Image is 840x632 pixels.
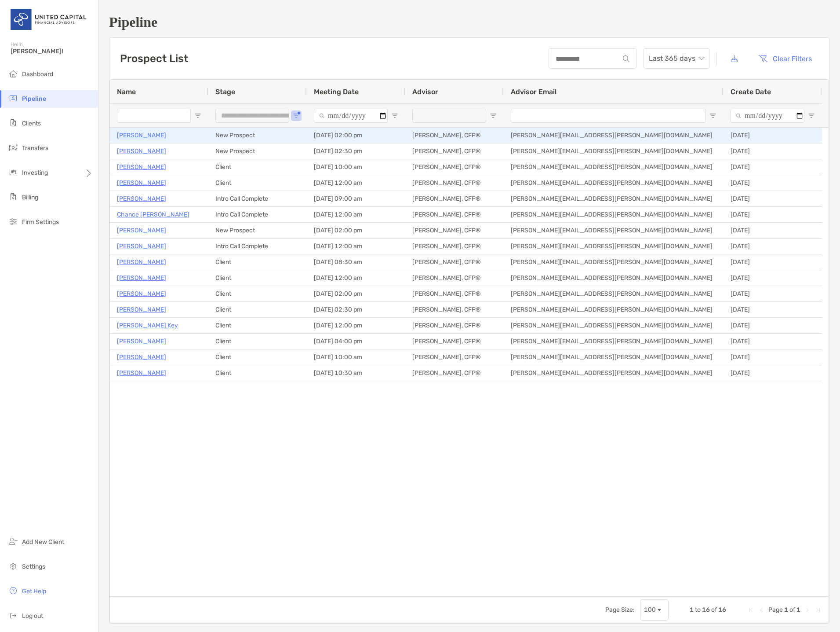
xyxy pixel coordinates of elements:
[117,320,178,331] p: [PERSON_NAME] Key
[724,270,822,286] div: [DATE]
[784,606,788,614] span: 1
[208,318,307,333] div: Client
[504,207,724,222] div: [PERSON_NAME][EMAIL_ADDRESS][PERSON_NAME][DOMAIN_NAME]
[768,606,783,614] span: Page
[117,193,166,204] a: [PERSON_NAME]
[117,209,189,220] a: Chance [PERSON_NAME]
[117,336,166,347] a: [PERSON_NAME]
[117,352,166,363] a: [PERSON_NAME]
[117,177,166,188] a: [PERSON_NAME]
[511,88,556,96] span: Advisor Email
[758,606,765,614] div: Previous Page
[391,112,398,119] button: Open Filter Menu
[208,223,307,238] div: New Prospect
[117,130,166,141] a: [PERSON_NAME]
[208,254,307,270] div: Client
[208,286,307,301] div: Client
[307,159,405,175] div: [DATE] 10:00 am
[117,241,166,252] a: [PERSON_NAME]
[405,128,504,143] div: [PERSON_NAME], CFP®
[22,169,48,176] span: Investing
[215,88,235,96] span: Stage
[605,606,635,614] div: Page Size:
[405,365,504,381] div: [PERSON_NAME], CFP®
[307,270,405,286] div: [DATE] 12:00 am
[709,112,716,119] button: Open Filter Menu
[504,270,724,286] div: [PERSON_NAME][EMAIL_ADDRESS][PERSON_NAME][DOMAIN_NAME]
[307,239,405,254] div: [DATE] 12:00 am
[405,191,504,206] div: [PERSON_NAME], CFP®
[405,223,504,238] div: [PERSON_NAME], CFP®
[11,4,87,35] img: United Capital Logo
[22,612,43,620] span: Log out
[8,585,18,596] img: get-help icon
[208,302,307,317] div: Client
[117,288,166,299] a: [PERSON_NAME]
[504,318,724,333] div: [PERSON_NAME][EMAIL_ADDRESS][PERSON_NAME][DOMAIN_NAME]
[504,159,724,175] div: [PERSON_NAME][EMAIL_ADDRESS][PERSON_NAME][DOMAIN_NAME]
[690,606,694,614] span: 1
[307,349,405,365] div: [DATE] 10:00 am
[724,349,822,365] div: [DATE]
[307,223,405,238] div: [DATE] 02:00 pm
[117,162,166,173] p: [PERSON_NAME]
[293,112,300,119] button: Open Filter Menu
[208,159,307,175] div: Client
[504,334,724,349] div: [PERSON_NAME][EMAIL_ADDRESS][PERSON_NAME][DOMAIN_NAME]
[405,207,504,222] div: [PERSON_NAME], CFP®
[724,254,822,270] div: [DATE]
[8,142,18,153] img: transfers icon
[22,194,38,201] span: Billing
[117,367,166,378] a: [PERSON_NAME]
[22,563,45,570] span: Settings
[623,55,629,62] img: input icon
[208,239,307,254] div: Intro Call Complete
[405,349,504,365] div: [PERSON_NAME], CFP®
[504,239,724,254] div: [PERSON_NAME][EMAIL_ADDRESS][PERSON_NAME][DOMAIN_NAME]
[405,286,504,301] div: [PERSON_NAME], CFP®
[504,128,724,143] div: [PERSON_NAME][EMAIL_ADDRESS][PERSON_NAME][DOMAIN_NAME]
[711,606,717,614] span: of
[117,88,136,96] span: Name
[504,254,724,270] div: [PERSON_NAME][EMAIL_ADDRESS][PERSON_NAME][DOMAIN_NAME]
[405,270,504,286] div: [PERSON_NAME], CFP®
[307,175,405,191] div: [DATE] 12:00 am
[208,175,307,191] div: Client
[724,239,822,254] div: [DATE]
[8,536,18,547] img: add_new_client icon
[117,146,166,157] p: [PERSON_NAME]
[208,128,307,143] div: New Prospect
[307,143,405,159] div: [DATE] 02:30 pm
[649,49,704,68] span: Last 365 days
[307,334,405,349] div: [DATE] 04:00 pm
[815,606,822,614] div: Last Page
[307,191,405,206] div: [DATE] 09:00 am
[724,318,822,333] div: [DATE]
[314,88,359,96] span: Meeting Date
[724,143,822,159] div: [DATE]
[724,191,822,206] div: [DATE]
[117,257,166,268] a: [PERSON_NAME]
[117,225,166,236] a: [PERSON_NAME]
[789,606,795,614] span: of
[208,349,307,365] div: Client
[307,254,405,270] div: [DATE] 08:30 am
[504,349,724,365] div: [PERSON_NAME][EMAIL_ADDRESS][PERSON_NAME][DOMAIN_NAME]
[109,14,829,30] h1: Pipeline
[731,88,771,96] span: Create Date
[117,304,166,315] a: [PERSON_NAME]
[22,70,53,78] span: Dashboard
[724,302,822,317] div: [DATE]
[490,112,497,119] button: Open Filter Menu
[307,128,405,143] div: [DATE] 02:00 pm
[724,334,822,349] div: [DATE]
[194,112,201,119] button: Open Filter Menu
[724,159,822,175] div: [DATE]
[307,286,405,301] div: [DATE] 02:00 pm
[8,93,18,103] img: pipeline icon
[11,48,93,55] span: [PERSON_NAME]!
